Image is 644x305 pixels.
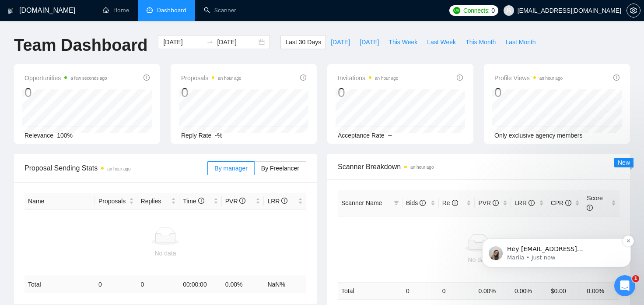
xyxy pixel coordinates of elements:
time: an hour ago [107,167,130,171]
span: Replies [141,196,170,206]
button: This Month [461,35,500,49]
div: 0 [24,84,107,101]
span: info-circle [300,74,306,81]
button: [DATE] [326,35,355,49]
div: 0 [338,84,398,101]
span: Hey [EMAIL_ADDRESS][DOMAIN_NAME], Do you want to learn how to integrate GigRadar with your CRM of... [38,62,150,244]
span: user [506,7,512,14]
span: Scanner Name [341,199,382,206]
td: 0.00 % [583,282,619,299]
button: Last Month [500,35,540,49]
span: Time [183,198,204,205]
th: Replies [137,193,180,210]
a: searchScanner [204,7,236,14]
span: Invitations [338,73,398,83]
span: By manager [214,165,247,172]
td: $ 0.00 [547,282,584,299]
input: End date [217,37,257,47]
span: Last Week [427,37,456,47]
span: info-circle [457,74,463,81]
div: 0 [494,84,563,101]
button: Last 30 Days [280,35,326,49]
span: info-circle [613,74,619,81]
time: an hour ago [375,76,398,81]
img: Profile image for Mariia [20,63,34,77]
time: an hour ago [218,76,241,81]
button: [DATE] [355,35,384,49]
span: Re [442,199,458,206]
span: filter [392,196,401,209]
span: 100% [57,132,73,139]
div: message notification from Mariia, Just now. Hey contact@cybermates.co, Do you want to learn how t... [13,55,162,84]
time: a few seconds ago [70,76,107,81]
td: 0 [95,276,137,293]
span: LRR [267,198,287,205]
button: This Week [384,35,422,49]
a: homeHome [103,7,129,14]
td: 00:00:00 [179,276,222,293]
span: Acceptance Rate [338,132,385,139]
span: info-circle [198,198,204,204]
td: Total [24,276,95,293]
span: dashboard [147,7,153,13]
span: to [206,39,213,46]
td: NaN % [264,276,306,293]
td: 0 [137,276,180,293]
span: Relevance [24,132,53,139]
td: 0 [402,282,439,299]
span: Connects: [463,6,490,15]
span: Last Month [505,37,535,47]
a: setting [626,7,640,14]
span: Proposal Sending Stats [24,163,207,174]
span: Only exclusive agency members [494,132,583,139]
div: No data [28,248,303,258]
span: -% [215,132,222,139]
span: -- [388,132,392,139]
p: Message from Mariia, sent Just now [38,71,151,78]
span: This Week [388,37,417,47]
time: an hour ago [410,165,434,170]
span: [DATE] [360,37,379,47]
input: Start date [163,37,203,47]
span: info-circle [143,74,150,81]
button: Dismiss notification [154,52,165,64]
span: Proposals [98,196,127,206]
span: info-circle [281,198,287,204]
div: No data [341,255,616,265]
td: 0.00 % [222,276,264,293]
img: logo [7,4,14,18]
span: Proposals [181,73,241,83]
span: 0 [491,6,495,15]
time: an hour ago [539,76,563,81]
span: [DATE] [331,37,350,47]
span: This Month [465,37,496,47]
span: filter [394,200,399,206]
td: Total [338,282,402,299]
span: info-circle [420,200,426,206]
span: Dashboard [157,7,186,14]
img: upwork-logo.png [453,7,460,14]
div: 0 [181,84,241,101]
td: 0.00 % [511,282,547,299]
span: PVR [225,198,246,205]
span: By Freelancer [261,165,299,172]
th: Proposals [95,193,137,210]
button: setting [626,4,640,18]
span: Last 30 Days [285,37,321,47]
iframe: Intercom notifications message [469,183,644,281]
span: Bids [406,199,426,206]
iframe: Intercom live chat [614,275,635,296]
button: Last Week [422,35,461,49]
span: setting [627,7,640,14]
td: 0 [439,282,475,299]
span: info-circle [239,198,245,204]
span: swap-right [206,39,213,46]
th: Name [24,193,95,210]
span: Scanner Breakdown [338,161,619,172]
span: New [618,159,630,166]
h1: Team Dashboard [14,35,147,56]
span: Reply Rate [181,132,211,139]
span: Opportunities [24,73,107,83]
td: 0.00 % [475,282,511,299]
span: 1 [632,275,639,282]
